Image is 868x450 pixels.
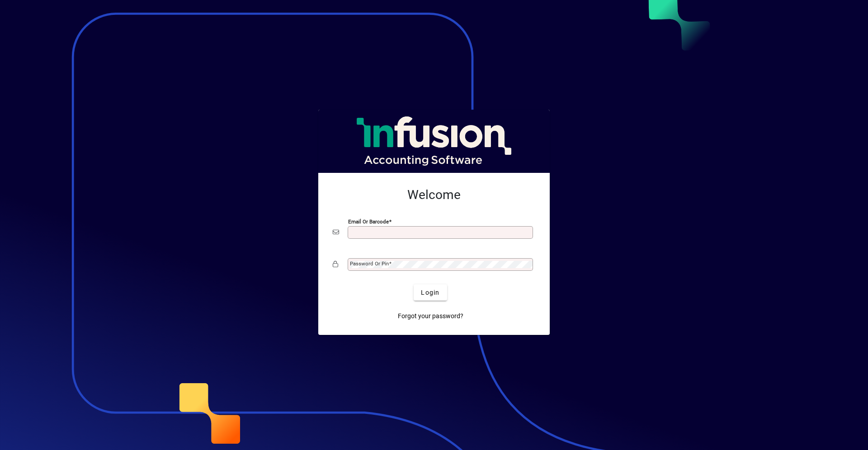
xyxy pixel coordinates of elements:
[414,284,447,301] button: Login
[333,187,535,203] h2: Welcome
[398,311,463,321] span: Forgot your password?
[421,288,439,297] span: Login
[394,308,467,324] a: Forgot your password?
[350,260,389,267] mat-label: Password or Pin
[348,218,389,225] mat-label: Email or Barcode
